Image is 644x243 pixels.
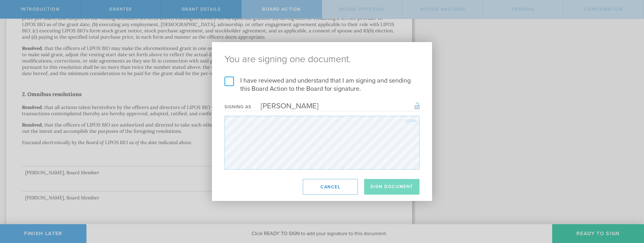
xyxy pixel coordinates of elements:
button: Cancel [303,179,358,195]
label: I have reviewed and understand that I am signing and sending this Board Action to the Board for s... [225,77,419,93]
iframe: Chat Widget [613,194,644,224]
div: [PERSON_NAME] [251,101,319,111]
ng-pluralize: You are signing one document. [225,55,419,64]
div: Signing as [225,104,251,110]
button: Sign Document [364,179,419,195]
